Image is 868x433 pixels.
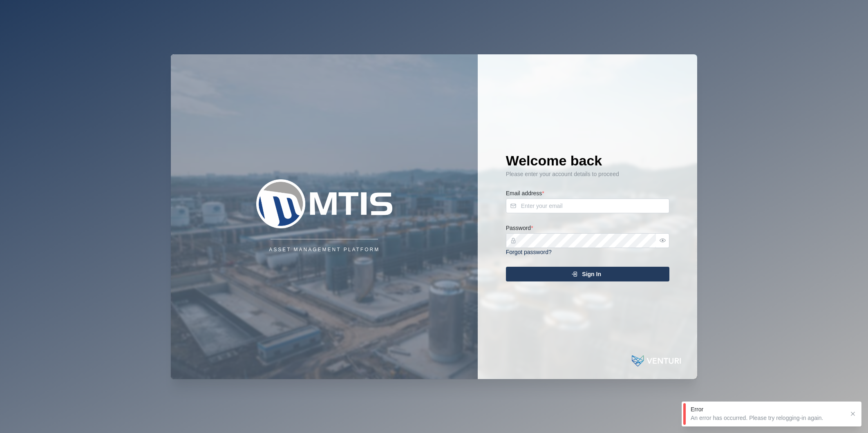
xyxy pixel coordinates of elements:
button: Sign In [506,267,669,281]
a: Forgot password? [506,249,552,255]
div: Please enter your account details to proceed [506,170,669,179]
div: An error has occurred. Please try relogging-in again. [691,414,844,422]
img: Powered by: Venturi [632,353,681,369]
span: Sign In [582,267,601,281]
h1: Welcome back [506,152,669,170]
img: Company Logo [243,179,406,228]
label: Email address [506,189,544,198]
div: Error [691,406,844,414]
label: Password [506,224,533,233]
input: Enter your email [506,199,669,213]
div: Asset Management Platform [269,246,380,254]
